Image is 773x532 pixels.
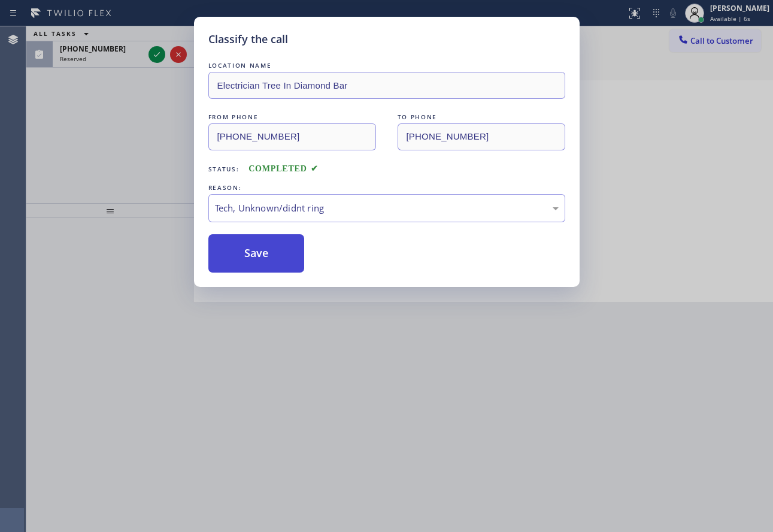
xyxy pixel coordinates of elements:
[208,111,376,123] div: FROM PHONE
[398,111,565,123] div: TO PHONE
[208,123,376,150] input: From phone
[208,234,305,273] button: Save
[215,201,559,215] div: Tech, Unknown/didnt ring
[208,165,240,173] span: Status:
[208,31,288,47] h5: Classify the call
[398,123,565,150] input: To phone
[248,164,318,173] span: COMPLETED
[208,182,565,194] div: REASON:
[208,59,565,72] div: LOCATION NAME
